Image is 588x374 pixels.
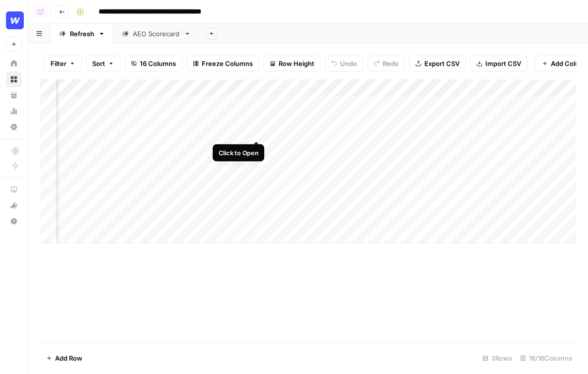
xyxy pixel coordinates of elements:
[202,59,253,68] span: Freeze Columns
[263,56,321,71] button: Row Height
[6,56,22,71] a: Home
[478,350,516,366] div: 3 Rows
[470,56,528,71] button: Import CSV
[86,56,120,71] button: Sort
[133,29,180,39] div: AEO Scorecard
[340,59,357,68] span: Undo
[516,350,576,366] div: 16/16 Columns
[40,350,88,366] button: Add Row
[325,56,363,71] button: Undo
[6,103,22,119] a: Usage
[140,59,176,68] span: 16 Columns
[44,56,82,71] button: Filter
[70,29,94,39] div: Refresh
[186,56,259,71] button: Freeze Columns
[6,198,21,213] div: What's new?
[6,71,22,87] a: Browse
[6,11,24,29] img: Webflow Logo
[424,59,460,68] span: Export CSV
[51,24,114,44] a: Refresh
[279,59,314,68] span: Row Height
[485,59,521,68] span: Import CSV
[6,119,22,135] a: Settings
[114,24,199,44] a: AEO Scorecard
[383,59,399,68] span: Redo
[6,87,22,103] a: Your Data
[51,59,66,68] span: Filter
[124,56,182,71] button: 16 Columns
[367,56,405,71] button: Redo
[6,182,22,197] a: AirOps Academy
[6,8,22,33] button: Workspace: Webflow
[55,353,82,363] span: Add Row
[6,213,22,229] button: Help + Support
[6,197,22,213] button: What's new?
[219,148,259,157] div: Click to Open
[409,56,466,71] button: Export CSV
[92,59,105,68] span: Sort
